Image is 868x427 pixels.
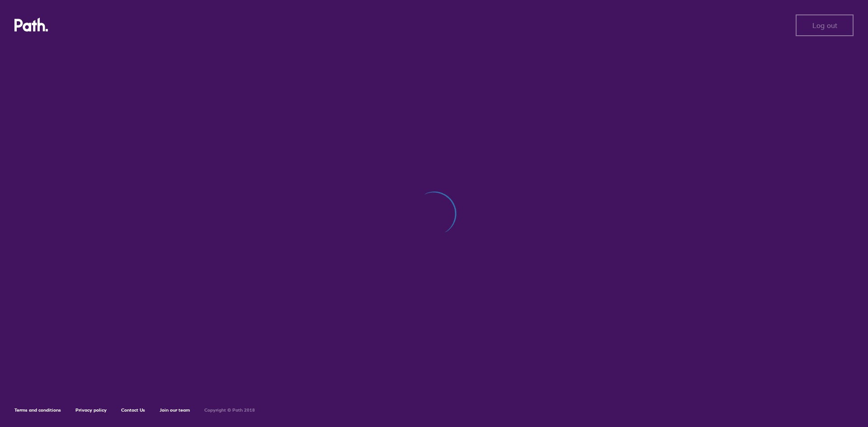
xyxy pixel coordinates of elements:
[75,407,107,413] a: Privacy policy
[796,14,854,36] button: Log out
[812,21,837,29] span: Log out
[160,407,190,413] a: Join our team
[121,407,145,413] a: Contact Us
[204,408,255,413] h6: Copyright © Path 2018
[14,407,61,413] a: Terms and conditions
